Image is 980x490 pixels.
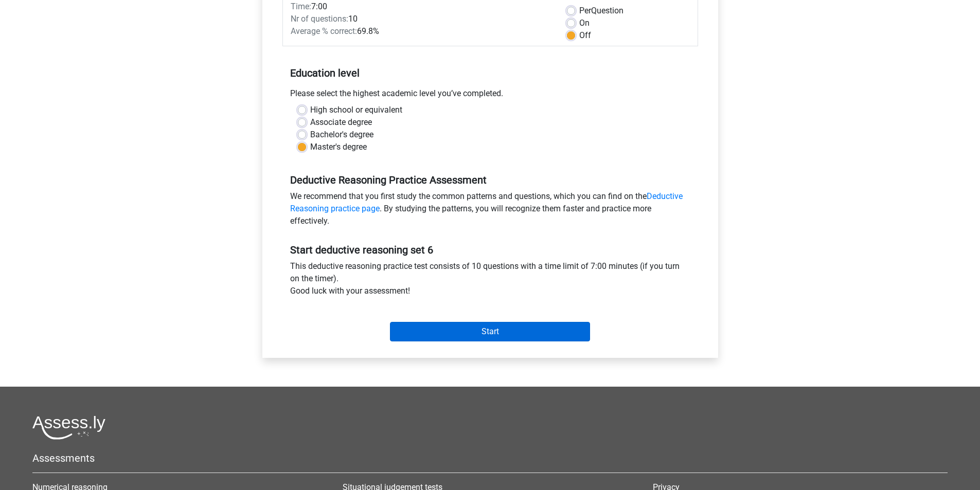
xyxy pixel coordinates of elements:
[579,29,591,42] label: Off
[282,190,698,231] div: We recommend that you first study the common patterns and questions, which you can find on the . ...
[283,13,559,25] div: 10
[290,244,690,256] h5: Start deductive reasoning set 6
[32,452,948,464] h5: Assessments
[390,322,590,341] input: Start
[290,174,690,186] h5: Deductive Reasoning Practice Assessment
[282,87,698,104] div: Please select the highest academic level you’ve completed.
[290,63,690,83] h5: Education level
[579,5,623,17] label: Question
[579,6,591,15] span: Per
[291,2,311,11] span: Time:
[283,1,559,13] div: 7:00
[291,26,357,36] span: Average % correct:
[291,14,348,24] span: Nr of questions:
[32,415,105,440] img: Assessly logo
[282,260,698,301] div: This deductive reasoning practice test consists of 10 questions with a time limit of 7:00 minutes...
[283,25,559,38] div: 69.8%
[310,116,372,129] label: Associate degree
[310,129,373,141] label: Bachelor's degree
[310,104,402,116] label: High school or equivalent
[310,141,367,153] label: Master's degree
[579,17,590,29] label: On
